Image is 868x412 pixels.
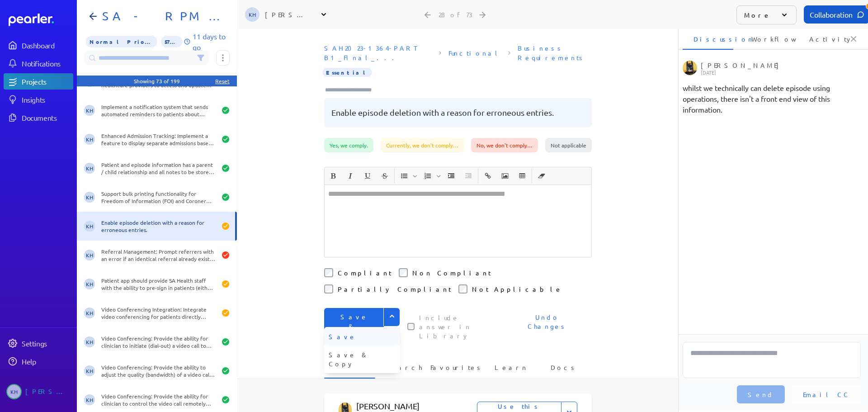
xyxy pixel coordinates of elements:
div: Documents [22,113,72,122]
a: Insights [4,91,73,108]
label: This checkbox controls whether your answer will be included in the Answer Library for future use [419,313,496,340]
input: Type here to add tags [324,85,380,95]
button: Increase Indent [443,168,459,184]
button: Save & Next [324,308,384,345]
span: Clear Formatting [533,168,550,184]
a: Dashboard [9,14,73,26]
button: Bold [325,168,341,184]
div: [PERSON_NAME] [25,384,71,399]
div: [PERSON_NAME] [265,10,310,19]
div: Notifications [22,59,72,68]
label: Partially Compliant [338,284,451,294]
span: Insert table [514,168,530,184]
label: Compliant [338,268,392,277]
p: More [744,10,771,19]
button: Insert Image [497,168,513,184]
span: Kaye Hocking [84,105,95,116]
span: Kaye Hocking [84,394,95,405]
p: 11 days to go [193,31,230,52]
div: whilst we technically can delete episode using operations, there isn't a front end view of this i... [683,82,861,115]
a: Projects [4,73,73,90]
span: Underline [359,168,376,184]
div: Patient and episode information has a parent / child relationship and all notes to be stored agai... [101,161,216,175]
div: Support bulk printing functionality for Freedom of Information (FOI) and Coroner purposes, aggreg... [101,190,216,204]
div: 28 of 73 [439,10,472,19]
div: Insights [22,95,72,104]
a: Notifications [4,55,73,71]
div: Help [22,357,72,366]
li: Workflow [741,28,791,50]
button: Insert Unordered List [396,168,412,184]
li: Activity [798,28,849,50]
div: No, we don't comply… [471,138,538,152]
div: Settings [22,339,72,348]
div: Not applicable [545,138,592,152]
span: Kaye Hocking [84,134,95,145]
pre: Enable episode deletion with a reason for erroneous entries. [331,105,554,120]
button: Expand [383,308,400,326]
a: Documents [4,109,73,126]
span: Learn [495,363,528,378]
div: Implement a notification system that sends automated reminders to patients about upcoming appoint... [101,103,216,118]
span: Docs [551,363,577,378]
button: Insert table [514,168,530,184]
span: Importance Essential [322,68,372,77]
div: Referral Management: Prompt referrers with an error if an identical referral already exists to pr... [101,248,216,262]
div: Currently, we don't comply… [381,138,464,152]
span: Kaye Hocking [84,365,95,376]
span: Send [748,390,774,399]
div: Enhanced Admission Tracking: Implement a feature to display separate admissions based on service ... [101,132,216,147]
span: Kaye Hocking [245,7,259,22]
span: Decrease Indent [460,168,476,184]
div: Dashboard [22,41,72,50]
div: Video Conferencing: Provide the ability to adjust the quality (bandwidth) of a video call, allowi... [101,364,216,378]
button: Save & Copy [324,346,400,373]
span: Email CC [803,390,850,399]
span: Kaye Hocking [84,192,95,203]
label: Not Applicable [472,284,562,294]
div: Video Conferencing: Provide the ability for clinician to control the video call remotely (end vid... [101,393,216,407]
span: Increase Indent [443,168,459,184]
li: Discussion [683,28,733,50]
span: Italic [342,168,359,184]
a: Help [4,353,73,369]
span: Favourites [430,363,483,378]
p: [PERSON_NAME] [356,401,490,412]
a: Dashboard [4,37,73,53]
span: Priority [86,36,157,47]
input: This checkbox controls whether your answer will be included in the Answer Library for future use [407,323,415,330]
span: Insert Unordered List [396,168,419,184]
button: Underline [360,168,375,184]
span: Kaye Hocking [84,221,95,232]
span: Kaye Hocking [84,336,95,347]
div: Showing 73 of 199 [134,77,180,85]
div: Video Conferencing Integration: Integrate video conferencing for patients directly within the pat... [101,306,216,320]
span: Search [383,363,422,378]
span: Document: SAH2023-1364-PART B1_Final_Alcidion response.xlsx [321,40,435,66]
span: Insert Ordered List [420,168,442,184]
span: Undo Changes [514,313,581,340]
button: Insert Ordered List [420,168,435,184]
div: [PERSON_NAME] [701,61,858,75]
span: Kaye Hocking [6,384,22,399]
h1: SA - RPM - Part B1 [99,9,222,24]
button: Save [324,327,400,346]
span: Kaye Hocking [84,250,95,260]
button: Send [737,385,785,403]
span: Insert Image [497,168,513,184]
div: Enable episode deletion with a reason for erroneous entries. [101,219,216,233]
div: Projects [22,77,72,86]
div: Video Conferencing: Provide the ability for clinician to initiate (dial-out) a video call to the ... [101,335,216,349]
img: Tung Nguyen [683,61,697,75]
label: Non Compliant [412,268,491,277]
button: Undo Changes [503,308,592,345]
div: Patient app should provide SA Health staff with the ability to pre-sign in patients (either usern... [101,277,216,291]
button: Strike through [377,168,392,184]
span: Kaye Hocking [84,308,95,318]
span: Kaye Hocking [84,279,95,289]
a: Settings [4,335,73,351]
p: [DATE] [701,70,858,75]
span: Strike through [377,168,393,184]
button: Insert link [480,168,495,184]
button: Clear Formatting [534,168,549,184]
